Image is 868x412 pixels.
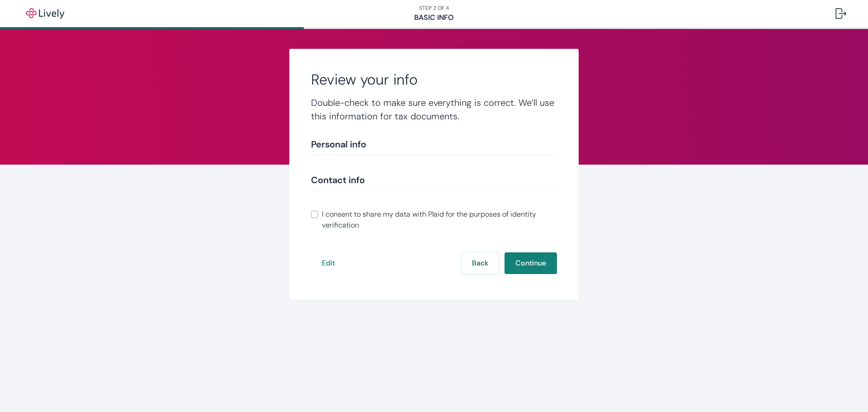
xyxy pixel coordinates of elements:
[311,173,557,187] div: Contact info
[828,3,854,24] button: Log out
[311,96,557,123] h4: Double-check to make sure everything is correct. We’ll use this information for tax documents.
[20,8,71,19] img: Lively
[311,71,557,89] h2: Review your info
[322,209,557,231] span: I consent to share my data with Plaid for the purposes of identity verification
[311,137,557,151] div: Personal info
[311,252,346,274] button: Edit
[505,252,557,274] button: Continue
[461,252,499,274] button: Back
